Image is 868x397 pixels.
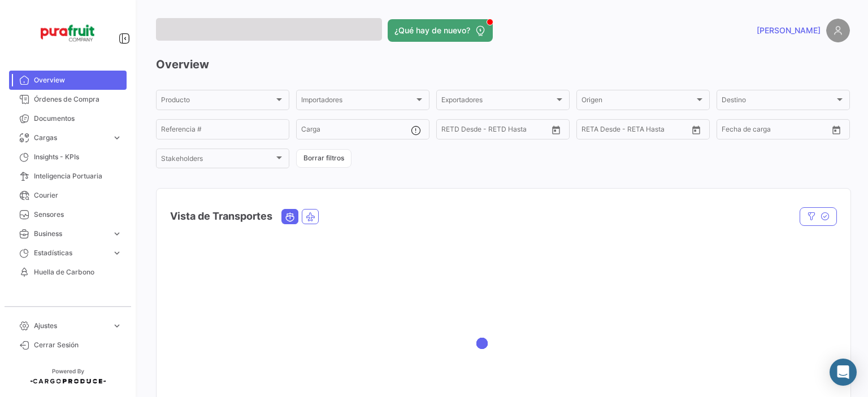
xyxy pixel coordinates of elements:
[34,248,107,258] span: Estadísticas
[34,133,107,143] span: Cargas
[161,98,274,106] span: Producto
[9,147,127,167] a: Insights - KPIs
[688,121,705,138] button: Open calendar
[161,156,274,164] span: Stakeholders
[9,167,127,186] a: Inteligencia Portuaria
[156,56,850,72] h3: Overview
[40,14,96,53] img: Logo+PuraFruit.png
[722,98,835,106] span: Destino
[112,229,122,239] span: expand_more
[34,75,122,85] span: Overview
[9,109,127,128] a: Documentos
[302,210,318,224] button: Air
[34,210,122,220] span: Sensores
[826,19,850,42] img: placeholder-user.png
[830,359,857,386] div: Abrir Intercom Messenger
[9,186,127,205] a: Courier
[34,321,107,331] span: Ajustes
[34,94,122,104] span: Órdenes de Compra
[722,127,742,135] input: Desde
[757,25,821,36] span: [PERSON_NAME]
[388,19,493,42] button: ¿Qué hay de nuevo?
[112,133,122,143] span: expand_more
[581,127,602,135] input: Desde
[470,127,520,135] input: Hasta
[34,171,122,181] span: Inteligencia Portuaria
[34,152,122,162] span: Insights - KPIs
[34,114,122,124] span: Documentos
[750,127,801,135] input: Hasta
[9,90,127,109] a: Órdenes de Compra
[610,127,661,135] input: Hasta
[296,149,351,168] button: Borrar filtros
[9,71,127,90] a: Overview
[34,340,122,350] span: Cerrar Sesión
[441,127,462,135] input: Desde
[9,205,127,224] a: Sensores
[548,121,565,138] button: Open calendar
[112,321,122,331] span: expand_more
[828,121,845,138] button: Open calendar
[301,98,414,106] span: Importadores
[112,248,122,258] span: expand_more
[282,210,298,224] button: Ocean
[394,25,470,36] span: ¿Qué hay de nuevo?
[441,98,554,106] span: Exportadores
[34,229,107,239] span: Business
[170,208,272,224] h4: Vista de Transportes
[9,263,127,282] a: Huella de Carbono
[34,190,122,200] span: Courier
[581,98,695,106] span: Origen
[34,267,122,277] span: Huella de Carbono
